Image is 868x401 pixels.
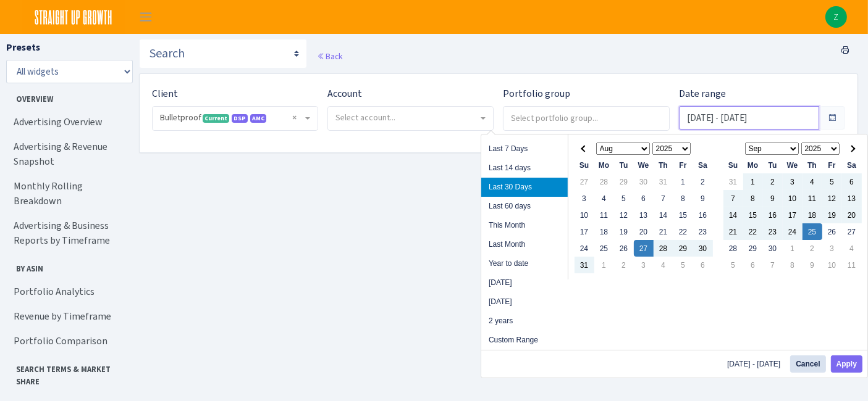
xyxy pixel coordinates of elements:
[743,190,763,207] td: 8
[763,173,783,190] td: 2
[575,240,594,257] td: 24
[481,216,568,235] li: This Month
[654,240,673,257] td: 28
[654,190,673,207] td: 7
[783,223,803,240] td: 24
[614,240,634,257] td: 26
[481,197,568,216] li: Last 60 days
[6,279,130,304] a: Portfolio Analytics
[634,207,654,223] td: 13
[673,257,693,273] td: 5
[6,329,130,353] a: Portfolio Comparison
[822,240,842,257] td: 3
[723,223,743,240] td: 21
[723,240,743,257] td: 28
[152,86,178,101] label: Client
[743,157,763,173] th: Mo
[614,207,634,223] td: 12
[594,207,614,223] td: 11
[803,207,822,223] td: 18
[503,86,570,101] label: Portfolio group
[763,157,783,173] th: Tu
[160,112,303,124] span: Bulletproof <span class="badge badge-success">Current</span><span class="badge badge-primary">DSP...
[292,112,297,124] span: Remove all items
[803,223,822,240] td: 25
[673,223,693,240] td: 22
[130,7,161,27] button: Toggle navigation
[481,273,568,292] li: [DATE]
[7,358,129,387] span: Search Terms & Market Share
[842,207,862,223] td: 20
[783,207,803,223] td: 17
[693,173,713,190] td: 2
[594,223,614,240] td: 18
[6,134,130,174] a: Advertising & Revenue Snapshot
[825,6,847,28] img: Zach Belous
[743,257,763,273] td: 6
[783,240,803,257] td: 1
[727,360,785,368] span: [DATE] - [DATE]
[822,157,842,173] th: Fr
[594,157,614,173] th: Mo
[763,190,783,207] td: 9
[614,190,634,207] td: 5
[575,257,594,273] td: 31
[673,157,693,173] th: Fr
[6,304,130,329] a: Revenue by Timeframe
[594,240,614,257] td: 25
[783,257,803,273] td: 8
[743,173,763,190] td: 1
[763,207,783,223] td: 16
[317,51,342,62] a: Back
[763,257,783,273] td: 7
[723,157,743,173] th: Su
[743,223,763,240] td: 22
[783,157,803,173] th: We
[481,139,568,159] li: Last 7 Days
[822,223,842,240] td: 26
[803,240,822,257] td: 2
[783,173,803,190] td: 3
[783,190,803,207] td: 10
[481,178,568,197] li: Last 30 Days
[6,110,130,134] a: Advertising Overview
[327,86,362,101] label: Account
[481,312,568,331] li: 2 years
[842,257,862,273] td: 11
[790,355,825,373] button: Cancel
[822,173,842,190] td: 5
[7,88,129,105] span: Overview
[743,207,763,223] td: 15
[594,190,614,207] td: 4
[842,173,862,190] td: 6
[6,213,130,253] a: Advertising & Business Reports by Timeframe
[825,6,847,28] a: Z
[673,190,693,207] td: 8
[831,355,862,373] button: Apply
[803,257,822,273] td: 9
[654,223,673,240] td: 21
[822,190,842,207] td: 12
[575,207,594,223] td: 10
[614,223,634,240] td: 19
[654,207,673,223] td: 14
[634,157,654,173] th: We
[504,107,669,129] input: Select portfolio group...
[250,114,266,123] span: Amazon Marketing Cloud
[481,159,568,178] li: Last 14 days
[614,157,634,173] th: Tu
[723,207,743,223] td: 14
[634,173,654,190] td: 30
[575,190,594,207] td: 3
[6,40,40,55] label: Presets
[693,157,713,173] th: Sa
[723,173,743,190] td: 31
[673,173,693,190] td: 1
[693,223,713,240] td: 23
[6,174,130,213] a: Monthly Rolling Breakdown
[614,257,634,273] td: 2
[763,223,783,240] td: 23
[693,207,713,223] td: 16
[842,157,862,173] th: Sa
[693,257,713,273] td: 6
